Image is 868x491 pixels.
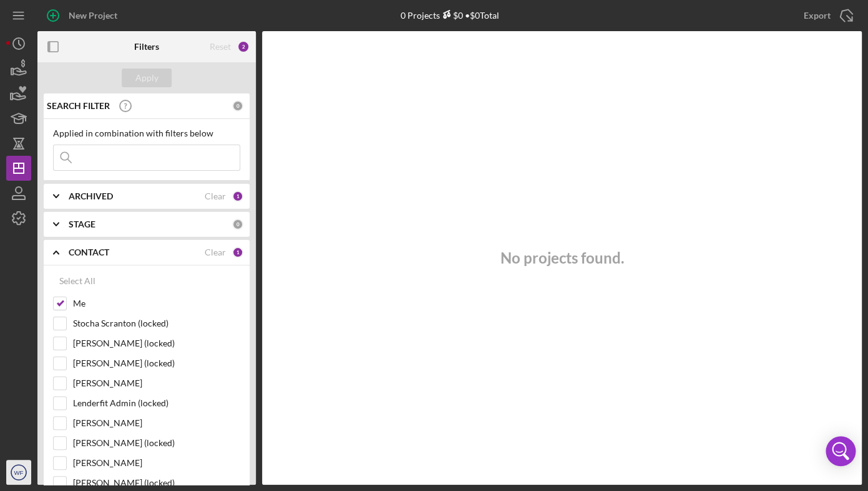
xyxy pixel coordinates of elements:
div: Clear [205,247,226,257]
div: New Project [69,3,117,28]
div: 1 [232,247,243,258]
label: [PERSON_NAME] (locked) [73,337,240,350]
b: ARCHIVED [69,191,113,201]
label: [PERSON_NAME] (locked) [73,437,240,449]
label: Lenderfit Admin (locked) [73,397,240,409]
div: 0 [232,219,243,230]
label: [PERSON_NAME] [73,457,240,469]
div: Applied in combination with filters below [53,128,240,138]
div: Apply [135,69,158,87]
div: 0 Projects • $0 Total [400,10,499,21]
h3: No projects found. [500,249,624,267]
div: Select All [59,269,95,293]
div: 1 [232,191,243,202]
label: [PERSON_NAME] (locked) [73,477,240,489]
div: $0 [439,10,462,21]
button: Apply [122,69,172,87]
label: [PERSON_NAME] (locked) [73,357,240,369]
b: Filters [134,42,159,52]
label: Stocha Scranton (locked) [73,317,240,330]
text: WF [14,469,24,476]
label: Me [73,297,240,310]
b: SEARCH FILTER [47,101,110,111]
div: Clear [205,191,226,201]
button: WF [6,460,31,485]
button: Select All [53,269,102,293]
div: 2 [237,41,250,53]
div: Reset [210,42,231,52]
label: [PERSON_NAME] [73,377,240,389]
button: New Project [37,3,130,28]
button: Export [791,3,862,28]
div: Export [804,3,831,28]
div: 0 [232,100,243,112]
b: STAGE [69,219,95,229]
div: Open Intercom Messenger [826,436,856,466]
b: CONTACT [69,247,109,257]
label: [PERSON_NAME] [73,417,240,429]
